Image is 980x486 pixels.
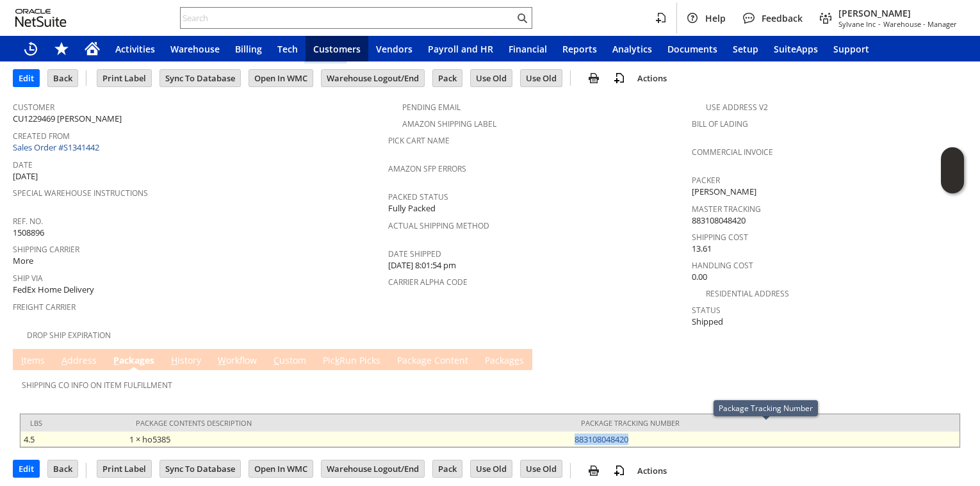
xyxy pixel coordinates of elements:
[61,354,67,366] span: A
[13,216,43,227] a: Ref. No.
[30,418,117,428] div: lbs
[170,43,220,55] span: Warehouse
[218,354,226,366] span: W
[581,418,950,428] div: Package Tracking Number
[168,354,204,368] a: History
[22,380,172,391] a: Shipping Co Info on Item Fulfillment
[48,460,78,477] input: Back
[23,41,38,56] svg: Recent Records
[320,354,384,368] a: PickRun Picks
[335,354,339,366] span: k
[692,271,707,283] span: 0.00
[13,188,148,198] a: Special Warehouse Instructions
[692,204,761,215] a: Master Tracking
[388,220,489,231] a: Actual Shipping Method
[274,354,279,366] span: C
[215,354,260,368] a: Workflow
[402,102,461,113] a: Pending Email
[838,7,957,19] span: [PERSON_NAME]
[388,259,456,271] span: [DATE] 8:01:54 pm
[85,41,100,56] svg: Home
[270,36,306,61] a: Tech
[235,43,262,55] span: Billing
[163,36,227,61] a: Warehouse
[277,43,298,55] span: Tech
[692,118,748,129] a: Bill Of Lading
[586,463,601,478] img: print.svg
[692,260,753,271] a: Handling Cost
[313,43,361,55] span: Customers
[171,354,177,366] span: H
[181,10,514,26] input: Search
[394,354,471,368] a: Package Content
[586,70,601,86] img: print.svg
[136,418,562,428] div: Package Contents Description
[20,432,126,447] td: 4.5
[388,191,448,202] a: Packed Status
[227,36,270,61] a: Billing
[376,43,412,55] span: Vendors
[13,284,94,296] span: FedEx Home Delivery
[706,102,768,113] a: Use Address V2
[692,175,720,186] a: Packer
[322,460,424,477] input: Warehouse Logout/End
[471,70,512,86] input: Use Old
[322,70,424,86] input: Warehouse Logout/End
[826,36,877,61] a: Support
[421,354,427,366] span: g
[113,354,119,366] span: P
[108,36,163,61] a: Activities
[13,302,76,312] a: Freight Carrier
[521,460,562,477] input: Use Old
[13,460,39,477] input: Edit
[692,243,712,255] span: 13.61
[115,43,155,55] span: Activities
[705,12,726,24] span: Help
[13,273,43,284] a: Ship Via
[13,255,33,267] span: More
[13,142,102,153] a: Sales Order #S1341442
[612,463,627,478] img: add-record.svg
[13,170,38,182] span: [DATE]
[555,36,605,61] a: Reports
[15,36,46,61] a: Recent Records
[13,113,122,125] span: CU1229469 [PERSON_NAME]
[15,9,67,27] svg: logo
[521,70,562,86] input: Use Old
[719,403,813,414] div: Package Tracking Number
[482,354,527,368] a: Packages
[692,186,756,198] span: [PERSON_NAME]
[514,354,519,366] span: e
[48,70,78,86] input: Back
[160,460,240,477] input: Sync To Database
[27,330,111,341] a: Drop Ship Expiration
[774,43,818,55] span: SuiteApps
[692,147,773,158] a: Commercial Invoice
[368,36,420,61] a: Vendors
[270,354,309,368] a: Custom
[501,36,555,61] a: Financial
[471,460,512,477] input: Use Old
[941,171,964,194] span: Oracle Guided Learning Widget. To move around, please hold and drag
[249,70,313,86] input: Open In WMC
[58,354,100,368] a: Address
[941,147,964,193] iframe: Click here to launch Oracle Guided Learning Help Panel
[944,352,960,367] a: Unrolled view on
[562,43,597,55] span: Reports
[13,159,33,170] a: Date
[725,36,766,61] a: Setup
[18,354,48,368] a: Items
[97,460,151,477] input: Print Label
[97,70,151,86] input: Print Label
[13,131,70,142] a: Created From
[21,354,24,366] span: I
[692,316,723,328] span: Shipped
[46,36,77,61] div: Shortcuts
[632,72,672,84] a: Actions
[13,227,44,239] span: 1508896
[249,460,313,477] input: Open In WMC
[733,43,758,55] span: Setup
[833,43,869,55] span: Support
[77,36,108,61] a: Home
[883,19,957,29] span: Warehouse - Manager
